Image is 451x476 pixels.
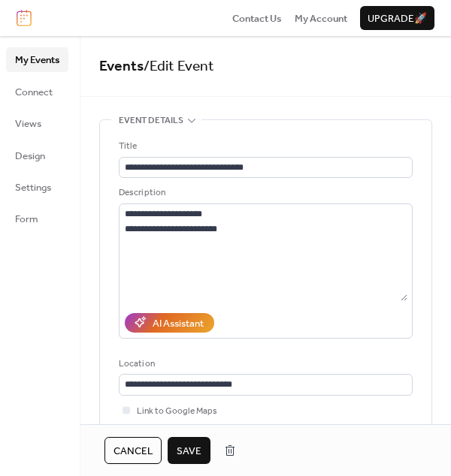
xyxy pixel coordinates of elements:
[6,206,68,230] a: Form
[168,437,210,464] button: Save
[119,139,410,154] div: Title
[114,444,153,459] span: Cancel
[6,175,68,199] a: Settings
[15,149,45,164] span: Design
[6,111,68,135] a: Views
[104,437,162,464] button: Cancel
[6,80,68,104] a: Connect
[15,85,53,100] span: Connect
[368,11,427,26] span: Upgrade 🚀
[6,47,68,71] a: My Events
[15,212,38,227] span: Form
[119,113,183,128] span: Event details
[232,11,282,26] a: Contact Us
[119,357,410,372] div: Location
[153,316,204,331] div: AI Assistant
[137,404,217,419] span: Link to Google Maps
[6,143,68,167] a: Design
[17,10,32,26] img: logo
[144,53,214,80] span: / Edit Event
[15,116,41,131] span: Views
[360,6,434,30] button: Upgrade🚀
[177,444,201,459] span: Save
[295,11,347,26] a: My Account
[295,11,347,26] span: My Account
[15,180,51,195] span: Settings
[119,185,410,200] div: Description
[99,53,144,80] a: Events
[15,53,59,68] span: My Events
[125,313,214,333] button: AI Assistant
[232,11,282,26] span: Contact Us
